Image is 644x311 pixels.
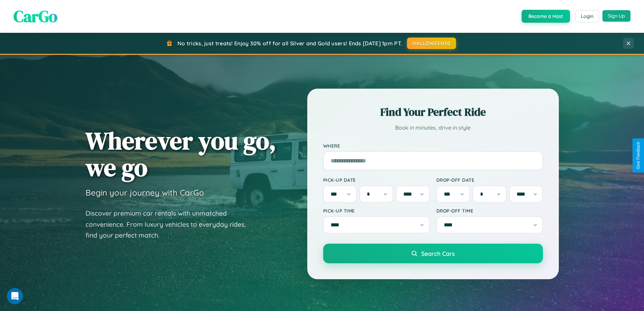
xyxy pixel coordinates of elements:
button: Become a Host [522,10,570,23]
h1: Wherever you go, we go [86,127,276,181]
label: Drop-off Time [436,208,543,214]
h2: Find Your Perfect Ride [323,105,543,119]
label: Where [323,143,543,149]
label: Pick-up Date [323,177,430,183]
span: No tricks, just treats! Enjoy 30% off for all Silver and Gold users! Ends [DATE] 1pm PT. [177,40,402,47]
span: CarGo [14,5,57,27]
label: Pick-up Time [323,208,430,214]
button: Sign Up [602,10,630,22]
p: Book in minutes, drive in style [323,123,543,133]
label: Drop-off Date [436,177,543,183]
button: HALLOWEEN30 [407,38,456,49]
iframe: Intercom live chat [7,288,23,304]
span: Search Cars [421,250,455,257]
div: Give Feedback [636,142,641,169]
button: Search Cars [323,244,543,263]
h3: Begin your journey with CarGo [86,187,204,198]
button: Login [575,10,599,22]
p: Discover premium car rentals with unmatched convenience. From luxury vehicles to everyday rides, ... [86,208,255,241]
